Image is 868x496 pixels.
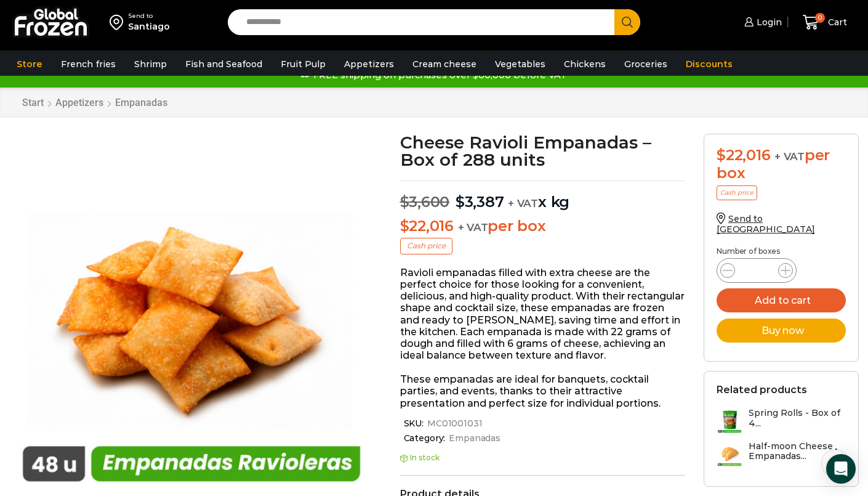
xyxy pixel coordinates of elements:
[406,52,483,76] a: Cream cheese
[762,325,804,336] font: Buy now
[402,433,446,444] font: Category:
[618,52,673,76] a: Groceries
[409,193,449,211] font: 3,600
[717,319,846,343] button: Buy now
[717,441,846,468] a: Half-moon Cheese Empanadas...
[717,408,846,434] a: Spring Rolls - Box of 4...
[400,193,409,211] font: $
[726,146,771,164] font: 22,016
[281,59,326,70] font: Fruit Pulp
[508,197,538,209] font: + VAT
[538,193,569,211] font: x kg
[55,97,104,108] a: Appetizers
[794,8,856,37] a: 0 Cart
[400,373,661,409] font: These empanadas are ideal for banquets, cocktail parties, and events, thanks to their attractive ...
[458,221,488,234] font: + VAT
[10,52,49,76] a: Store
[115,97,167,108] font: Empanadas
[826,454,856,484] div: Open Intercom Messenger
[774,150,805,163] font: + VAT
[128,52,173,76] a: Shrimp
[720,189,753,197] font: Cash price
[128,12,153,20] font: Send to
[400,217,409,235] font: $
[624,59,667,70] font: Groceries
[828,17,847,28] font: Cart
[558,52,612,76] a: Chickens
[407,241,446,250] font: Cash price
[410,453,440,462] font: In stock
[745,262,768,279] input: Product quantity
[686,59,733,70] font: Discounts
[488,217,545,235] font: per box
[456,193,465,211] font: $
[22,97,168,108] nav: Breadcrumb
[818,14,822,21] font: 0
[55,97,103,108] font: Appetizers
[564,59,606,70] font: Chickens
[344,59,394,70] font: Appetizers
[717,246,780,256] font: Number of boxes
[445,433,500,444] a: Empanadas
[717,146,830,182] font: per box
[115,97,168,108] a: Empanadas
[22,97,44,108] a: Start
[61,59,116,70] font: French fries
[55,52,122,76] a: French fries
[128,21,170,32] font: Santiago
[275,52,332,76] a: Fruit Pulp
[717,146,726,164] font: $
[749,407,840,429] font: Spring Rolls - Box of 4...
[614,9,640,35] button: Search button
[717,213,815,235] a: Send to [GEOGRAPHIC_DATA]
[185,59,262,70] font: Fish and Seafood
[338,52,400,76] a: Appetizers
[465,193,504,211] font: 3,387
[741,10,782,35] a: Login
[749,441,833,462] font: Half-moon Cheese Empanadas...
[400,132,651,170] font: Cheese Ravioli Empanadas – Box of 288 units
[447,433,500,444] font: Empanadas
[489,52,552,76] a: Vegetables
[402,418,424,429] font: SKU:
[179,52,268,76] a: Fish and Seafood
[110,12,128,33] img: address-field-icon.svg
[680,52,739,76] a: Discounts
[400,267,685,361] font: Ravioli empanadas filled with extra cheese are the perfect choice for those looking for a conveni...
[409,217,454,235] font: 22,016
[412,59,476,70] font: Cream cheese
[755,295,810,306] font: Add to cart
[425,418,483,429] font: MC01001031
[17,59,42,70] font: Store
[717,288,846,312] button: Add to cart
[495,59,545,70] font: Vegetables
[22,97,44,108] font: Start
[717,384,807,396] font: Related products
[134,59,167,70] font: Shrimp
[757,17,782,28] font: Login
